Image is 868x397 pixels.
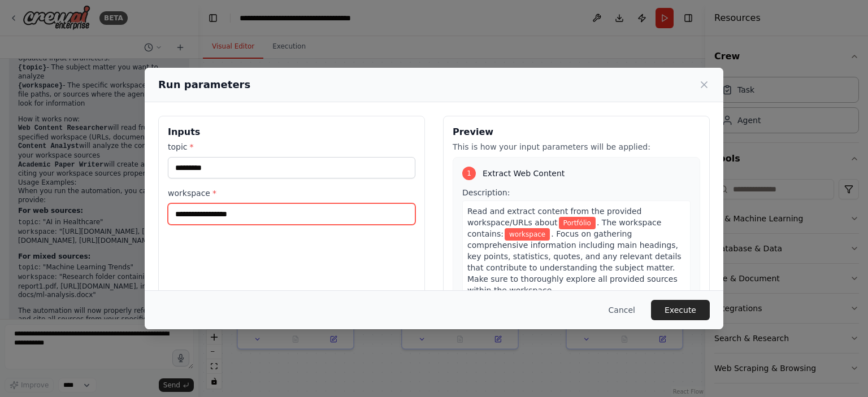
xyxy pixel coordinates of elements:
span: Variable: topic [559,217,596,229]
h3: Preview [453,125,700,139]
span: . The workspace contains: [467,218,661,238]
h3: Inputs [168,125,415,139]
label: topic [168,141,415,152]
span: Read and extract content from the provided workspace/URLs about [467,207,642,227]
label: workspace [168,187,415,199]
button: Execute [651,300,710,320]
p: This is how your input parameters will be applied: [453,141,700,152]
span: . Focus on gathering comprehensive information including main headings, key points, statistics, q... [467,229,682,295]
button: Cancel [600,300,644,320]
span: Description: [462,188,510,197]
span: Extract Web Content [483,168,565,179]
div: 1 [462,167,476,180]
span: Variable: workspace [505,228,550,241]
h2: Run parameters [158,77,250,93]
